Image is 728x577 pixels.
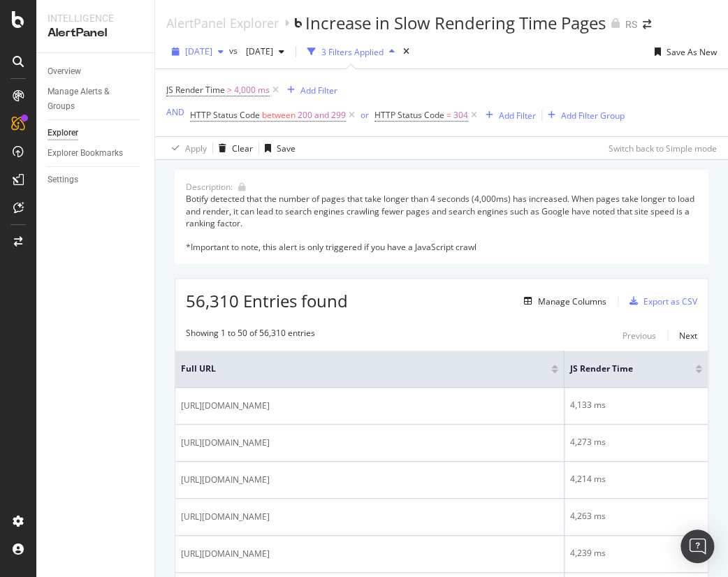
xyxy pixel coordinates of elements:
span: vs [229,45,240,57]
span: JS Render Time [166,84,225,96]
button: 3 Filters Applied [302,41,400,63]
span: [URL][DOMAIN_NAME] [181,436,270,450]
span: 4,000 ms [234,80,270,100]
span: [URL][DOMAIN_NAME] [181,399,270,413]
div: Open Intercom Messenger [680,529,714,563]
div: Next [679,330,697,342]
div: 4,214 ms [570,473,702,485]
button: or [361,108,369,122]
div: or [361,109,369,121]
div: AND [166,106,184,118]
div: Add Filter Group [561,110,625,122]
div: Explorer [48,126,78,140]
button: AND [166,105,184,119]
div: 4,239 ms [570,547,702,560]
div: Increase in Slow Rendering Time Pages [305,11,606,35]
div: 3 Filters Applied [321,46,384,58]
span: JS Render Time [570,363,674,375]
button: Manage Columns [518,293,606,309]
div: Manage Columns [538,295,606,307]
button: Export as CSV [624,290,697,312]
button: Next [679,327,697,344]
div: Botify detected that the number of pages that take longer than 4 seconds (4,000ms) has increased.... [186,193,697,253]
div: Add Filter [300,85,337,96]
a: Settings [48,173,145,187]
span: [URL][DOMAIN_NAME] [181,510,270,524]
div: 4,273 ms [570,436,702,448]
div: Showing 1 to 50 of 56,310 entries [186,327,315,344]
span: between [262,109,296,121]
span: [URL][DOMAIN_NAME] [181,473,270,487]
span: 2025 Sep. 19th [240,45,273,57]
div: Intelligence [48,11,143,25]
div: Clear [232,143,253,154]
span: [URL][DOMAIN_NAME] [181,547,270,561]
span: > [227,84,232,96]
div: Overview [48,64,81,79]
div: Save As New [667,46,717,58]
div: AlertPanel [48,25,143,41]
div: 4,263 ms [570,510,702,523]
button: Add Filter [480,107,536,124]
button: Clear [213,137,253,159]
button: Add Filter [282,82,337,98]
div: arrow-right-arrow-left [643,20,651,29]
div: Switch back to Simple mode [609,143,717,154]
div: Save [277,143,296,154]
button: Apply [166,137,207,159]
span: HTTP Status Code [190,109,260,121]
div: Explorer Bookmarks [48,146,123,161]
div: Settings [48,173,78,187]
div: 4,133 ms [570,399,702,411]
a: AlertPanel Explorer [166,15,279,31]
span: 304 [453,105,468,125]
div: Description: [186,181,233,193]
a: Manage Alerts & Groups [48,85,145,114]
div: Manage Alerts & Groups [48,85,131,114]
span: 2025 Sep. 24th [185,45,212,57]
div: Add Filter [499,110,536,122]
span: 200 and 299 [298,105,346,125]
span: = [446,109,451,121]
div: times [400,45,412,59]
button: Save [259,137,296,159]
div: RS [625,17,637,31]
span: 56,310 Entries found [186,289,348,312]
a: Overview [48,64,145,79]
button: Save As New [649,41,717,63]
div: Apply [185,143,207,154]
a: Explorer Bookmarks [48,146,145,161]
span: HTTP Status Code [374,109,444,121]
a: Explorer [48,126,145,140]
button: Switch back to Simple mode [603,137,717,159]
div: Export as CSV [643,295,697,307]
button: Previous [623,327,656,344]
span: Full URL [181,363,530,375]
button: Add Filter Group [542,107,625,124]
button: [DATE] [240,41,290,63]
button: [DATE] [166,41,229,63]
div: Previous [623,330,656,342]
